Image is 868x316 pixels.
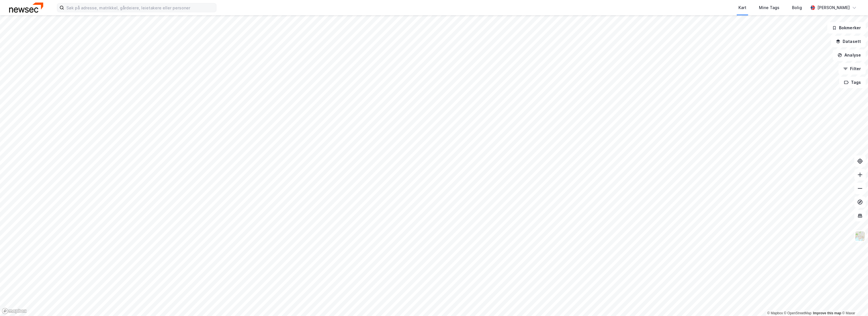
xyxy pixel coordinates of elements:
[817,4,850,11] div: [PERSON_NAME]
[759,4,779,11] div: Mine Tags
[64,3,216,12] input: Søk på adresse, matrikkel, gårdeiere, leietakere eller personer
[738,4,746,11] div: Kart
[840,289,868,316] iframe: Chat Widget
[792,4,802,11] div: Bolig
[9,3,43,13] img: newsec-logo.f6e21ccffca1b3a03d2d.png
[840,289,868,316] div: Kontrollprogram for chat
